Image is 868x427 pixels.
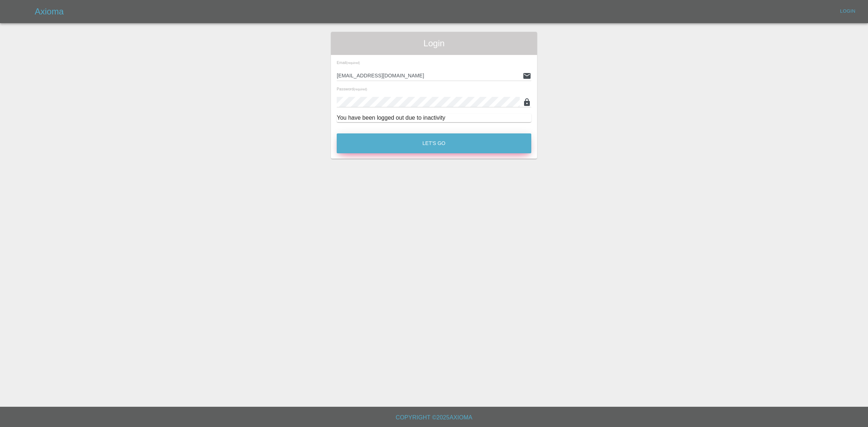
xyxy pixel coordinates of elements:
a: Login [836,6,859,17]
span: Password [337,87,367,91]
h6: Copyright © 2025 Axioma [6,413,862,423]
span: Email [337,60,360,65]
button: Let's Go [337,133,531,153]
div: You have been logged out due to inactivity [337,114,531,122]
small: (required) [354,88,367,91]
small: (required) [346,61,360,65]
span: Login [337,38,531,49]
h5: Axioma [35,6,64,17]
